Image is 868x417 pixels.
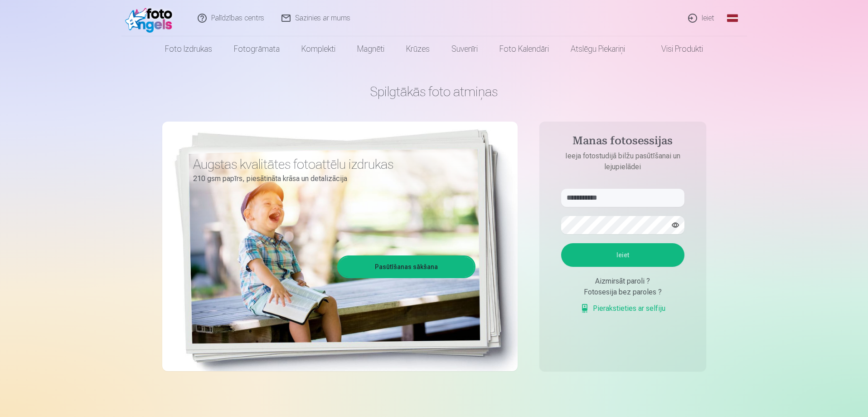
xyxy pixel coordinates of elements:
p: Ieeja fotostudijā bilžu pasūtīšanai un lejupielādei [552,151,693,172]
img: /fa1 [125,4,177,33]
a: Fotogrāmata [223,36,291,62]
a: Magnēti [346,36,395,62]
a: Suvenīri [441,36,489,62]
button: Ieiet [561,243,684,267]
h4: Manas fotosessijas [552,134,693,151]
a: Pierakstieties ar selfiju [580,303,665,314]
a: Komplekti [291,36,346,62]
h3: Augstas kvalitātes fotoattēlu izdrukas [193,156,469,172]
a: Pasūtīšanas sākšana [339,257,474,277]
a: Foto izdrukas [154,36,223,62]
a: Krūzes [395,36,441,62]
a: Atslēgu piekariņi [560,36,636,62]
div: Fotosesija bez paroles ? [561,287,684,298]
div: Aizmirsāt paroli ? [561,276,684,287]
h1: Spilgtākās foto atmiņas [162,83,706,100]
a: Foto kalendāri [489,36,560,62]
a: Visi produkti [636,36,714,62]
p: 210 gsm papīrs, piesātināta krāsa un detalizācija [193,172,469,185]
